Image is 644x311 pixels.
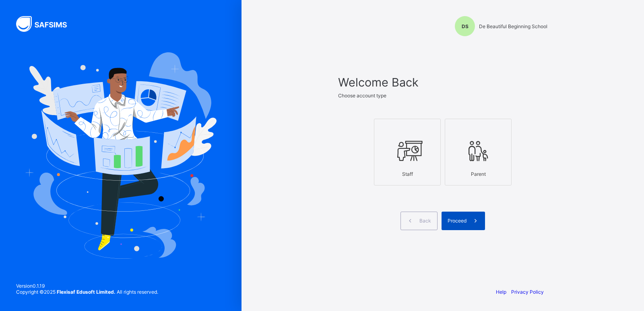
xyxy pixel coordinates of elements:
div: Parent [449,167,507,181]
span: De Beautiful Beginning School [479,23,547,29]
span: Copyright © 2025 All rights reserved. [16,289,158,295]
span: DS [462,23,469,29]
a: Help [496,289,506,295]
img: SAFSIMS Logo [16,16,76,32]
span: Back [419,218,431,224]
span: Welcome Back [338,75,547,89]
img: Hero Image [25,52,217,258]
a: Privacy Policy [511,289,544,295]
strong: Flexisaf Edusoft Limited. [57,289,116,295]
span: Choose account type [338,93,386,99]
span: Proceed [448,218,466,224]
div: Staff [378,167,436,181]
span: Version 0.1.19 [16,283,158,289]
